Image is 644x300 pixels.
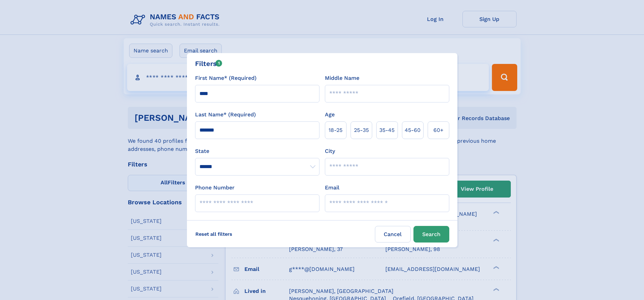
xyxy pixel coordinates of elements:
label: Middle Name [325,74,359,82]
span: 18‑25 [329,126,342,134]
label: Cancel [375,226,411,243]
span: 60+ [433,126,444,134]
label: Last Name* (Required) [195,111,256,119]
label: Email [325,184,339,192]
span: 45‑60 [405,126,421,134]
label: Age [325,111,335,119]
div: Filters [195,59,222,69]
label: City [325,147,335,155]
span: 35‑45 [379,126,395,134]
label: First Name* (Required) [195,74,257,82]
button: Search [413,226,449,243]
span: 25‑35 [354,126,369,134]
label: Phone Number [195,184,235,192]
label: Reset all filters [191,226,237,242]
label: State [195,147,319,155]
